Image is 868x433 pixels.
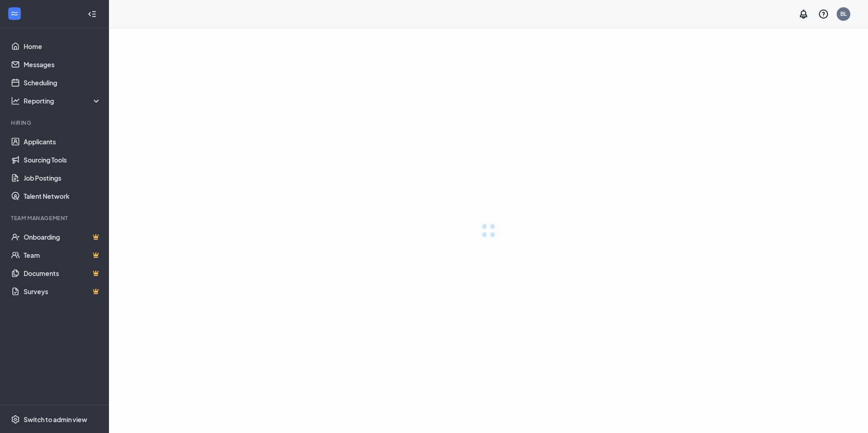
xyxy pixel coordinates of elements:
[24,55,101,74] a: Messages
[798,9,809,20] svg: Notifications
[10,9,19,18] svg: WorkstreamLogo
[24,96,102,105] div: Reporting
[24,246,101,264] a: TeamCrown
[840,10,847,18] div: BL
[24,228,101,246] a: OnboardingCrown
[24,282,101,300] a: SurveysCrown
[24,133,101,151] a: Applicants
[24,169,101,187] a: Job Postings
[24,187,101,205] a: Talent Network
[24,415,87,424] div: Switch to admin view
[11,415,20,424] svg: Settings
[11,214,99,222] div: Team Management
[818,9,829,20] svg: QuestionInfo
[24,264,101,282] a: DocumentsCrown
[24,151,101,169] a: Sourcing Tools
[88,10,97,19] svg: Collapse
[24,37,101,55] a: Home
[11,96,20,105] svg: Analysis
[11,119,99,127] div: Hiring
[24,74,101,92] a: Scheduling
